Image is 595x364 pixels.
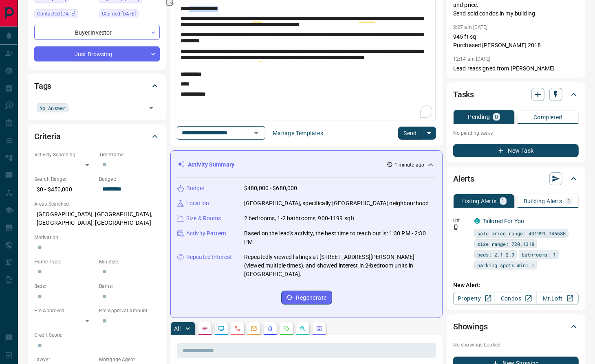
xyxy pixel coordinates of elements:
[34,175,95,183] p: Search Range:
[537,292,579,305] a: Mr.Loft
[495,292,537,305] a: Condos
[453,217,469,224] p: Off
[37,10,75,18] span: Contacted [DATE]
[453,169,579,189] div: Alerts
[477,261,534,269] span: parking spots min: 1
[34,183,95,196] p: $0 - $450,000
[244,253,436,278] p: Repeatedly viewed listings at [STREET_ADDRESS][PERSON_NAME] (viewed multiple times), and showed i...
[453,144,579,157] button: New Task
[34,25,160,40] div: Buyer , Investor
[34,331,160,339] p: Credit Score:
[186,229,226,238] p: Activity Pattern
[34,283,95,290] p: Beds:
[99,175,160,183] p: Budget:
[477,229,566,237] span: sale price range: 431991,746680
[186,199,209,208] p: Location
[34,127,160,146] div: Criteria
[468,114,490,120] p: Pending
[218,325,225,332] svg: Lead Browsing Activity
[145,102,157,114] button: Open
[502,198,505,204] p: 1
[267,325,273,332] svg: Listing Alerts
[244,229,436,246] p: Based on the lead's activity, the best time to reach out is: 1:30 PM - 2:30 PM
[533,114,562,120] p: Completed
[186,214,221,223] p: Size & Rooms
[477,250,514,259] span: beds: 2.1-2.9
[34,307,95,314] p: Pre-Approved:
[461,198,497,204] p: Listing Alerts
[268,127,328,140] button: Manage Templates
[251,127,262,139] button: Open
[188,160,234,169] p: Activity Summary
[394,161,424,169] p: 1 minute ago
[34,356,95,363] p: Lawyer:
[567,198,571,204] p: 1
[453,224,459,230] svg: Push Notification Only
[300,325,306,332] svg: Opportunities
[244,184,297,193] p: $480,000 - $680,000
[177,157,436,172] div: Activity Summary1 minute ago
[99,151,160,158] p: Timeframe:
[99,283,160,290] p: Baths:
[186,253,232,261] p: Repeated Interest
[34,46,160,61] div: Just Browsing
[251,325,257,332] svg: Emails
[40,104,66,112] span: No Answer
[34,234,160,241] p: Motivation:
[522,250,556,259] span: bathrooms: 1
[99,9,160,21] div: Wed Aug 16 2023
[495,114,498,120] p: 0
[316,325,322,332] svg: Agent Actions
[453,317,579,336] div: Showings
[34,208,160,230] p: [GEOGRAPHIC_DATA], [GEOGRAPHIC_DATA], [GEOGRAPHIC_DATA], [GEOGRAPHIC_DATA]
[186,184,205,193] p: Budget
[483,218,524,224] a: Tailored For You
[398,127,436,140] div: split button
[453,88,474,101] h2: Tasks
[283,325,290,332] svg: Requests
[453,24,488,30] p: 2:27 am [DATE]
[34,76,160,96] div: Tags
[34,9,95,21] div: Fri Aug 15 2025
[174,326,181,331] p: All
[34,151,95,158] p: Actively Searching:
[453,172,474,185] h2: Alerts
[99,356,160,363] p: Mortgage Agent:
[102,10,136,18] span: Claimed [DATE]
[453,281,579,289] p: New Alert:
[453,292,495,305] a: Property
[453,85,579,104] div: Tasks
[524,198,562,204] p: Building Alerts
[453,127,579,139] p: No pending tasks
[453,33,579,50] p: 945 ft sq Purchased [PERSON_NAME] 2018
[453,341,579,349] p: No showings booked
[453,64,579,73] p: Lead reassigned from [PERSON_NAME]
[202,325,208,332] svg: Notes
[99,258,160,265] p: Min Size:
[453,320,488,333] h2: Showings
[453,56,491,62] p: 12:14 am [DATE]
[281,291,332,305] button: Regenerate
[34,258,95,265] p: Home Type:
[244,214,355,223] p: 2 bedrooms, 1-2 bathrooms, 900-1199 sqft
[34,130,61,143] h2: Criteria
[99,307,160,314] p: Pre-Approval Amount:
[34,200,160,208] p: Areas Searched:
[234,325,241,332] svg: Calls
[474,218,480,224] div: condos.ca
[477,240,534,248] span: size range: 720,1318
[34,79,51,92] h2: Tags
[398,127,422,140] button: Send
[244,199,429,208] p: [GEOGRAPHIC_DATA], specifically [GEOGRAPHIC_DATA] neighbourhood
